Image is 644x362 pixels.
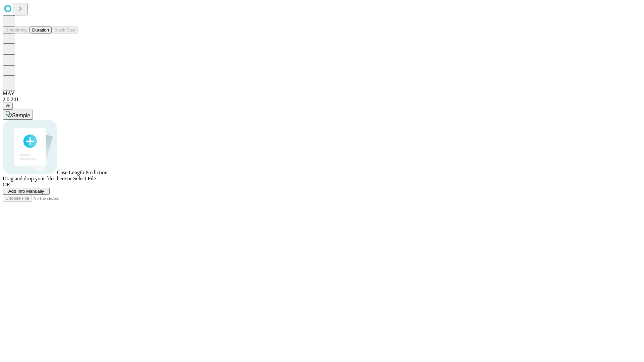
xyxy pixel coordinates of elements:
[57,170,107,175] span: Case Length Prediction
[8,189,44,194] span: Add Info Manually
[3,97,641,103] div: 2.0.241
[3,176,72,181] span: Drag and drop your files here or
[3,182,10,187] span: OR
[3,110,33,120] button: Sample
[3,26,30,34] button: Smoothing
[3,103,13,110] button: @
[73,176,96,181] span: Select File
[52,26,78,34] button: Block Size
[5,104,10,109] span: @
[12,113,30,118] span: Sample
[3,188,50,195] button: Add Info Manually
[3,90,641,97] div: MAY
[30,26,52,34] button: Duration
